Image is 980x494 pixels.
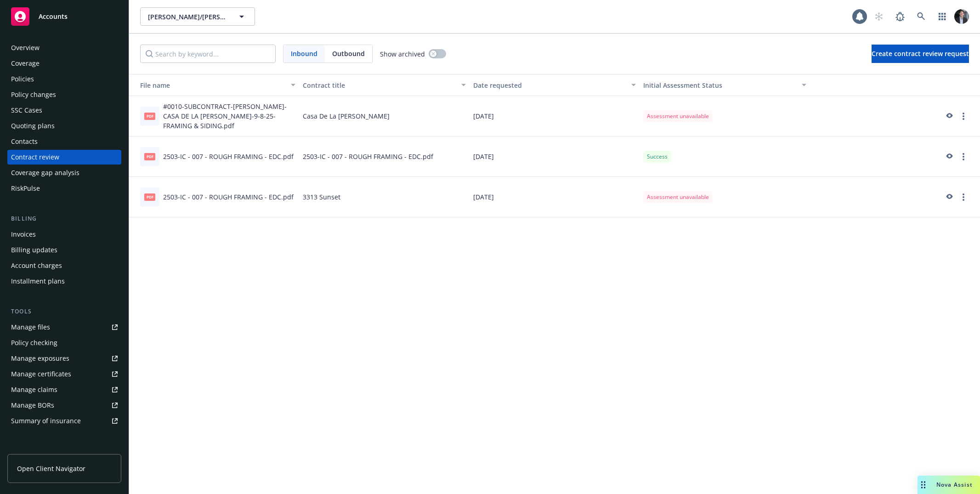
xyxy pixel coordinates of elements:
[163,152,294,161] div: 2503-IC - 007 - ROUGH FRAMING - EDC.pdf
[291,49,317,58] span: Inbound
[7,307,121,316] div: Tools
[7,119,121,133] a: Quoting plans
[7,181,121,196] a: RiskPulse
[7,103,121,118] a: SSC Cases
[943,192,954,203] a: preview
[7,335,121,350] a: Policy checking
[11,119,55,133] div: Quoting plans
[148,12,227,22] span: [PERSON_NAME]/[PERSON_NAME] Construction, Inc.
[325,45,372,62] span: Outbound
[912,7,930,26] a: Search
[7,243,121,257] a: Billing updates
[7,320,121,335] a: Manage files
[7,165,121,180] a: Coverage gap analysis
[958,151,969,162] a: more
[643,81,722,90] span: Initial Assessment Status
[7,150,121,165] a: Contract review
[11,243,57,257] div: Billing updates
[283,45,325,62] span: Inbound
[11,274,65,289] div: Installment plans
[7,351,121,366] a: Manage exposures
[11,227,36,242] div: Invoices
[7,56,121,71] a: Coverage
[7,382,121,397] a: Manage claims
[11,320,50,335] div: Manage files
[140,7,255,26] button: [PERSON_NAME]/[PERSON_NAME] Construction, Inc.
[7,414,121,428] a: Summary of insurance
[7,134,121,149] a: Contacts
[7,227,121,242] a: Invoices
[332,49,365,58] span: Outbound
[870,7,888,26] a: Start snowing
[891,7,909,26] a: Report a Bug
[11,87,56,102] div: Policy changes
[163,102,295,131] div: #0010-SUBCONTRACT-[PERSON_NAME]-CASA DE LA [PERSON_NAME]-9-8-25-FRAMING & SIDING.pdf
[918,476,980,494] button: Nova Assist
[163,192,294,202] div: 2503-IC - 007 - ROUGH FRAMING - EDC.pdf
[11,165,79,180] div: Coverage gap analysis
[872,49,969,58] span: Create contract review request
[473,80,626,90] div: Date requested
[11,103,42,118] div: SSC Cases
[918,476,929,494] div: Drag to move
[11,150,59,165] div: Contract review
[11,398,54,413] div: Manage BORs
[7,274,121,289] a: Installment plans
[7,40,121,55] a: Overview
[7,367,121,381] a: Manage certificates
[299,96,469,136] div: Casa De La [PERSON_NAME]
[299,177,469,217] div: 3313 Sunset
[11,414,81,428] div: Summary of insurance
[933,7,952,26] a: Switch app
[11,258,62,273] div: Account charges
[299,74,469,96] button: Contract title
[11,351,69,366] div: Manage exposures
[647,193,709,201] span: Assessment unavailable
[144,193,155,200] span: pdf
[11,134,38,149] div: Contacts
[647,153,668,161] span: Success
[140,45,276,63] input: Search by keyword...
[7,4,121,29] a: Accounts
[643,80,796,90] div: Toggle SortBy
[11,181,40,196] div: RiskPulse
[7,72,121,86] a: Policies
[470,74,640,96] button: Date requested
[7,398,121,413] a: Manage BORs
[11,335,57,350] div: Policy checking
[133,80,285,90] div: Toggle SortBy
[470,177,640,217] div: [DATE]
[470,136,640,177] div: [DATE]
[144,113,155,119] span: pdf
[39,13,68,20] span: Accounts
[11,72,34,86] div: Policies
[7,214,121,223] div: Billing
[958,111,969,122] a: more
[958,192,969,203] a: more
[954,9,969,24] img: photo
[11,56,40,71] div: Coverage
[647,112,709,120] span: Assessment unavailable
[872,45,969,63] button: Create contract review request
[144,153,155,160] span: pdf
[943,111,954,122] a: preview
[380,49,425,59] span: Show archived
[7,258,121,273] a: Account charges
[470,96,640,136] div: [DATE]
[11,382,57,397] div: Manage claims
[303,80,455,90] div: Contract title
[11,40,40,55] div: Overview
[943,151,954,162] a: preview
[17,464,85,473] span: Open Client Navigator
[7,87,121,102] a: Policy changes
[133,80,285,90] div: File name
[299,136,469,177] div: 2503-IC - 007 - ROUGH FRAMING - EDC.pdf
[11,367,71,381] div: Manage certificates
[936,481,973,488] span: Nova Assist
